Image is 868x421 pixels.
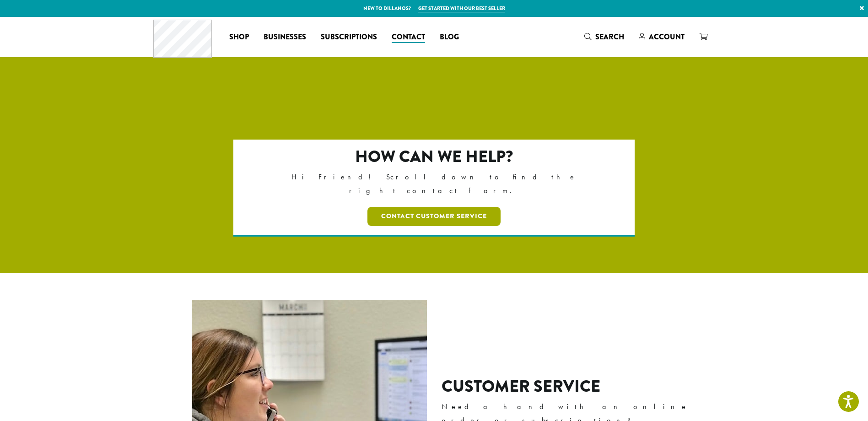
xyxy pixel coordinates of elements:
h2: Customer Service [442,377,702,396]
span: Shop [229,32,249,43]
p: Hi Friend! Scroll down to find the right contact form. [273,170,595,198]
span: Account [649,32,685,42]
span: Contact [392,32,425,43]
span: Blog [440,32,459,43]
a: Get started with our best seller [418,5,505,12]
span: Search [595,32,624,42]
a: Shop [222,30,256,44]
h2: How can we help? [273,147,595,167]
a: Contact Customer Service [367,207,501,226]
span: Subscriptions [321,32,377,43]
a: Search [577,29,631,44]
span: Businesses [264,32,306,43]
